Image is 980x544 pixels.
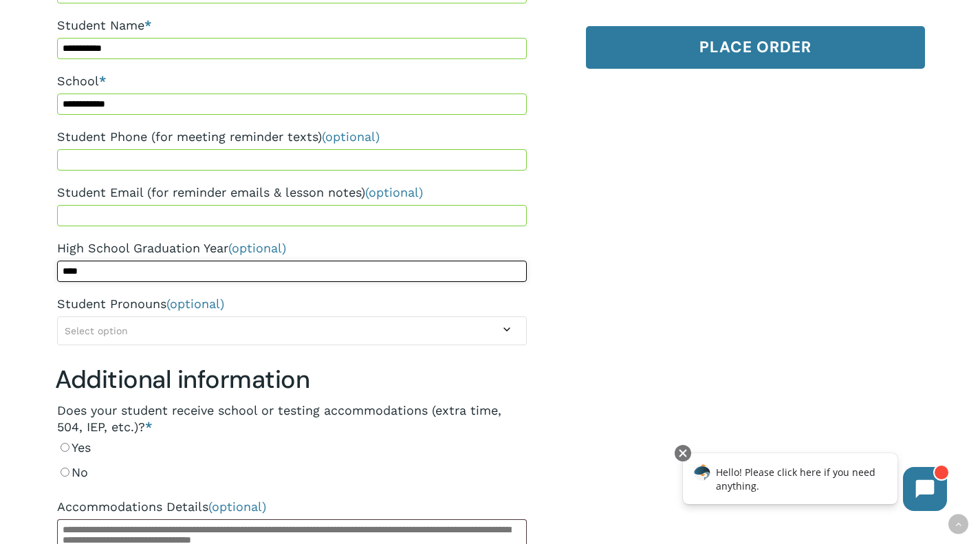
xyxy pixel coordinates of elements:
[365,185,423,199] span: (optional)
[57,402,527,435] legend: Does your student receive school or testing accommodations (extra time, 504, IEP, etc.)?
[57,124,527,149] label: Student Phone (for meeting reminder texts)
[57,69,527,94] label: School
[57,494,527,519] label: Accommodations Details
[208,499,266,514] span: (optional)
[668,442,961,525] iframe: Chatbot
[61,443,69,452] input: Yes
[55,364,529,395] h3: Additional information
[228,241,286,255] span: (optional)
[57,13,527,38] label: Student Name
[166,296,224,311] span: (optional)
[57,292,527,316] label: Student Pronouns
[145,420,152,434] abbr: required
[57,180,527,205] label: Student Email (for reminder emails & lesson notes)
[65,325,128,336] span: Select option
[61,468,69,477] input: No
[322,129,380,144] span: (optional)
[586,26,925,69] button: Place order
[57,236,527,261] label: High School Graduation Year
[57,435,527,460] label: Yes
[57,460,527,485] label: No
